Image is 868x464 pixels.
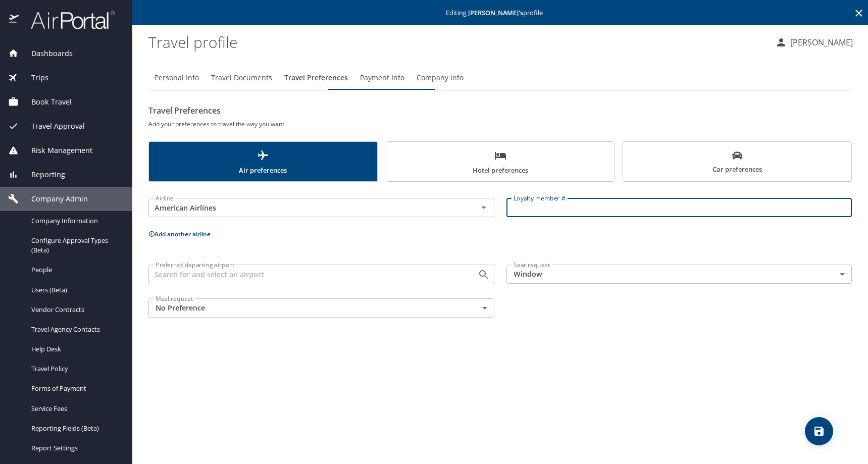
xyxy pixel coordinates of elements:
[19,121,85,132] span: Travel Approval
[31,305,120,315] span: Vendor Contracts
[284,72,348,84] span: Travel Preferences
[148,26,767,58] h1: Travel profile
[787,36,853,48] p: [PERSON_NAME]
[31,404,120,414] span: Service Fees
[155,149,371,176] span: Air preferences
[148,102,852,119] h2: Travel Preferences
[31,384,120,393] span: Forms of Payment
[506,265,852,284] div: Window
[31,285,120,295] span: Users (Beta)
[477,268,491,282] button: Open
[151,268,462,281] input: Search for and select an airport
[151,201,462,214] input: Select an Airline
[148,141,852,182] div: scrollable force tabs example
[468,8,523,17] strong: [PERSON_NAME] 's
[211,72,272,84] span: Travel Documents
[19,72,48,83] span: Trips
[31,364,120,374] span: Travel Policy
[148,66,852,90] div: Profile
[392,149,608,176] span: Hotel preferences
[19,145,92,156] span: Risk Management
[148,119,852,129] h6: Add your preferences to travel the way you want
[155,72,199,84] span: Personal Info
[31,325,120,334] span: Travel Agency Contacts
[417,72,464,84] span: Company Info
[20,10,115,30] img: airportal-logo.png
[135,10,865,16] p: Editing profile
[805,417,833,445] button: save
[31,424,120,433] span: Reporting Fields (Beta)
[148,298,494,318] div: No Preference
[19,193,88,204] span: Company Admin
[477,200,491,215] button: Open
[148,230,211,238] button: Add another airline
[19,48,73,59] span: Dashboards
[31,443,120,453] span: Report Settings
[31,344,120,354] span: Help Desk
[31,236,120,255] span: Configure Approval Types (Beta)
[31,216,120,226] span: Company Information
[9,10,20,30] img: icon-airportal.png
[629,150,845,175] span: Car preferences
[19,169,65,180] span: Reporting
[771,33,857,51] button: [PERSON_NAME]
[360,72,404,84] span: Payment Info
[19,96,72,108] span: Book Travel
[31,265,120,275] span: People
